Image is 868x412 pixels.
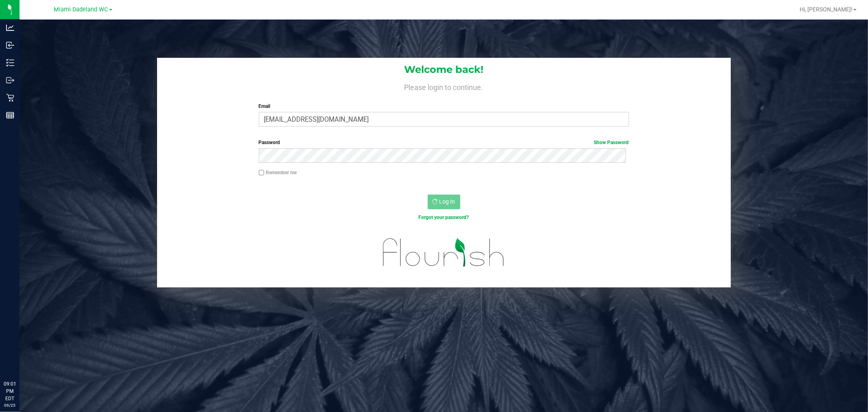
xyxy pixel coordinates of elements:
inline-svg: Retail [6,94,14,102]
inline-svg: Inventory [6,59,14,67]
span: Log In [439,198,455,205]
inline-svg: Inbound [6,41,14,49]
a: Show Password [594,140,629,145]
span: Hi, [PERSON_NAME]! [800,6,853,13]
span: Password [259,140,280,145]
p: 09:01 PM EDT [4,380,16,402]
inline-svg: Reports [6,111,14,119]
button: Log In [428,195,460,209]
h1: Welcome back! [157,64,731,75]
a: Forgot your password? [419,215,469,220]
p: 09/25 [4,402,16,408]
img: flourish_logo.svg [372,230,516,276]
label: Email [259,103,629,110]
inline-svg: Analytics [6,24,14,32]
span: Miami Dadeland WC [54,6,108,13]
inline-svg: Outbound [6,76,14,84]
label: Remember me [259,169,297,176]
h4: Please login to continue. [157,81,731,91]
input: Remember me [259,170,265,175]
